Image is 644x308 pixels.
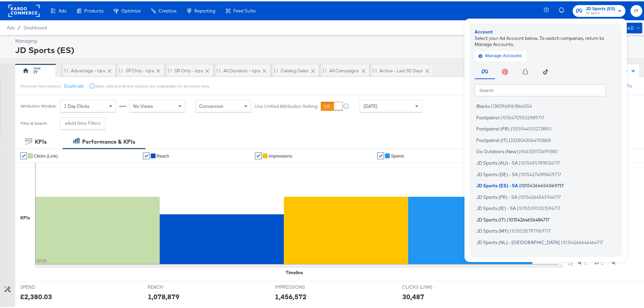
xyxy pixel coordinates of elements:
button: JD Sports (ES)JD Sports [573,4,625,16]
span: Blacks [476,102,490,108]
span: | [507,215,508,221]
div: £2,380.03 [20,290,52,300]
span: 10154264654069717 [521,182,564,187]
div: Personal View Actions: [20,82,61,88]
span: Products [84,7,103,12]
span: Footpatrol [476,113,499,119]
div: Drag to reorder tab [119,67,123,71]
span: 10154957818124717 [521,159,560,164]
div: SR only - Iqra [174,66,203,73]
div: Timeline [286,268,303,275]
div: Drag to reorder tab [217,67,220,71]
span: | [519,147,521,153]
span: CLICKS (LINK) [402,283,453,289]
div: Drag to reorder tab [373,67,377,71]
a: ✔ [143,151,150,158]
text: Delivery [594,246,600,263]
span: 10154264656484717 [508,215,549,221]
div: KPIs [35,137,47,144]
div: Drag to reorder tab [64,67,68,71]
span: | [500,113,502,119]
span: JD Sports (MY) [476,227,508,232]
span: Reach [157,152,169,157]
span: Conversion [199,102,223,108]
span: JD Sports (ES) [586,4,615,11]
span: Manage Accounts [480,51,522,58]
span: | [517,204,519,210]
button: Manage Accounts [475,49,527,60]
span: Optimize [121,7,141,12]
div: 1,456,572 [275,290,307,300]
span: 945333172499380 [521,147,558,153]
span: No Views [133,102,153,108]
span: Ads [58,7,66,12]
div: Drag to reorder tab [168,67,171,71]
button: Duplicate [64,81,84,88]
span: JD Sports (ES) - SA [476,182,518,187]
span: [DATE] [363,102,377,108]
span: JD Sports [586,9,615,15]
span: 10155095301594717 [519,204,560,210]
text: Amount (GBP) [577,233,583,263]
span: 2328043064110868 [510,136,551,141]
strong: + [65,119,68,125]
span: Spend [391,152,404,157]
span: IMPRESSIONS [275,283,326,289]
span: | [519,170,521,175]
a: ✔ [20,151,27,158]
a: Dashboard [24,24,47,29]
div: Active - Last 30 Days [380,66,423,73]
div: Managing: [15,37,641,43]
span: Creative [159,7,176,12]
span: | [491,102,493,108]
div: IY [33,68,38,74]
span: Footpatrol (IT) [476,136,508,141]
div: KPIs [20,213,30,220]
span: REACH [148,283,198,289]
div: All Campaigns [329,66,359,73]
span: JD Sports (FR) - SA [476,193,517,198]
span: | [509,227,511,232]
button: +Add New Filters [60,116,105,128]
span: JD Sports (AU) - SA [476,159,518,164]
span: Reporting [194,7,215,12]
span: JD Sports (IE) - SA [476,204,516,210]
span: | [518,193,520,198]
text: Actions [611,247,617,263]
span: 313401466893412 [553,250,588,255]
div: Attribution Window: [20,102,57,107]
span: | [509,136,510,141]
span: SPEND [20,283,71,289]
button: IY [630,4,642,16]
div: Catalog Sales [281,66,309,73]
a: ✔ [255,151,262,158]
span: | [561,238,563,243]
div: Save, edit and delete options are unavailable for personal view. [96,82,210,88]
span: Feed Suite [233,7,256,12]
div: Account [475,27,617,34]
div: SP only - Iqra [126,66,154,73]
span: Clicks (Link) [34,152,58,157]
span: IY [633,6,640,14]
span: | [551,250,553,255]
span: Impressions [268,152,292,157]
div: 30,487 [402,290,424,300]
div: Drag to reorder tab [323,67,326,71]
label: Use Unified Attribution Setting: [255,102,318,108]
span: JD Sports (DE) - SA [476,170,518,175]
span: 10154274398459717 [521,170,561,175]
span: | [510,125,512,130]
div: Advantage - Iqra [71,66,105,73]
div: JD Sports (ES) [15,43,641,54]
span: JD Sports (NL) - [GEOGRAPHIC_DATA] [476,238,560,243]
span: JD Sports (IT) [476,215,506,221]
span: 10155357971169717 [511,227,551,232]
span: Ads [7,24,15,29]
div: Select your Ad Account below. To switch companies, return to Manage Accounts. [475,33,617,46]
span: JD Sports ([GEOGRAPHIC_DATA]) [476,250,550,255]
span: 10154264646464717 [563,238,603,243]
span: / [15,24,24,29]
span: 1155944501273890 [512,125,551,130]
span: 1383968161864054 [493,102,532,108]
